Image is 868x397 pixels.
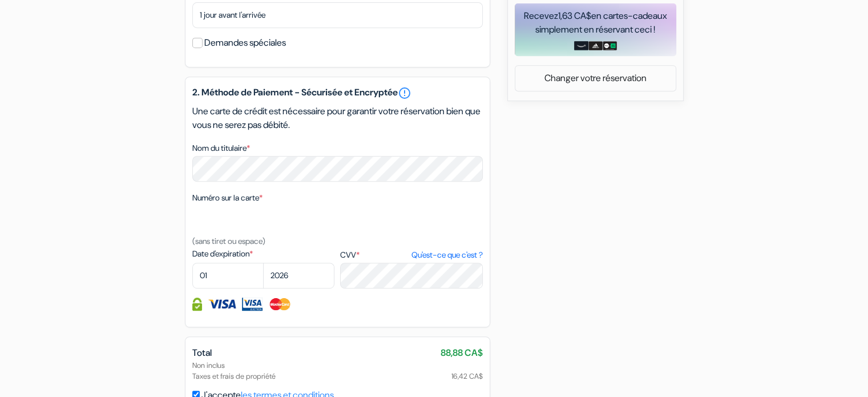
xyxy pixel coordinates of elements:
label: Nom du titulaire [192,142,250,154]
span: 1,63 CA$ [558,10,591,22]
img: Visa Electron [242,298,263,311]
a: error_outline [398,86,411,100]
a: Changer votre réservation [515,67,676,89]
img: adidas-card.png [588,41,603,50]
span: 88,88 CA$ [441,346,483,360]
img: Information de carte de crédit entièrement encryptée et sécurisée [192,298,202,311]
h5: 2. Méthode de Paiement - Sécurisée et Encryptée [192,86,483,100]
label: Date d'expiration [192,248,334,260]
label: CVV [340,249,482,261]
div: Non inclus Taxes et frais de propriété [192,360,483,382]
p: Une carte de crédit est nécessaire pour garantir votre réservation bien que vous ne serez pas déb... [192,105,483,132]
img: uber-uber-eats-card.png [603,41,617,50]
small: (sans tiret ou espace) [192,236,265,246]
div: Recevez en cartes-cadeaux simplement en réservant ceci ! [515,9,676,37]
span: Total [192,347,212,359]
img: Master Card [268,298,292,311]
label: Numéro sur la carte [192,192,263,204]
img: amazon-card-no-text.png [574,41,588,50]
img: Visa [208,298,236,311]
label: Demandes spéciales [204,35,286,51]
a: Qu'est-ce que c'est ? [411,249,482,261]
span: 16,42 CA$ [451,371,483,382]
